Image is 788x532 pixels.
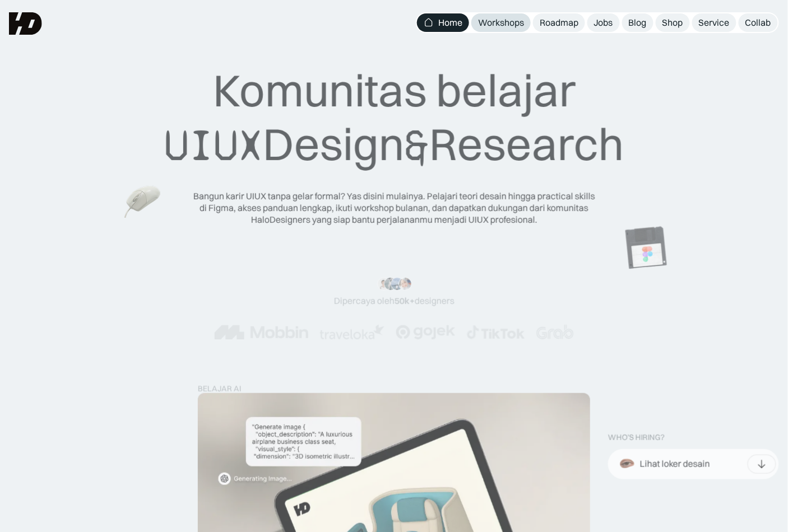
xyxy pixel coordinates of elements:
div: Roadmap [540,17,578,29]
a: Blog [622,13,653,32]
div: WHO’S HIRING? [608,433,665,442]
a: Home [417,13,469,32]
div: Lihat loker desain [640,459,710,470]
div: Collab [745,17,771,29]
span: & [405,119,429,172]
div: Shop [662,17,683,29]
div: Komunitas belajar Design Research [164,63,624,172]
span: 50k+ [395,295,415,306]
div: Home [438,17,462,29]
a: Workshops [471,13,531,32]
a: Collab [739,13,778,32]
a: Jobs [587,13,620,32]
div: Workshops [478,17,524,29]
div: belajar ai [198,384,241,394]
a: Roadmap [533,13,585,32]
div: Blog [629,17,647,29]
div: Dipercaya oleh designers [334,295,455,307]
a: Shop [656,13,690,32]
a: Service [692,13,736,32]
div: Service [699,17,730,29]
span: UIUX [164,119,263,172]
div: Bangun karir UIUX tanpa gelar formal? Yas disini mulainya. Pelajari teori desain hingga practical... [192,190,596,225]
div: Jobs [594,17,613,29]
